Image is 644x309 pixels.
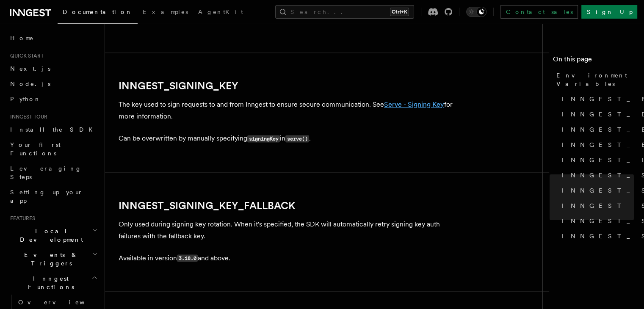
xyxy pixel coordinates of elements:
a: INNGEST_BASE_URL [558,91,634,107]
span: Next.js [10,65,50,72]
span: Inngest Functions [7,274,91,291]
a: Sign Up [581,5,637,19]
p: Available in version and above. [119,252,457,264]
kbd: Ctrl+K [390,8,409,16]
a: INNGEST_SERVE_HOST [558,168,634,183]
span: AgentKit [198,8,243,15]
span: Examples [143,8,188,15]
button: Events & Triggers [7,247,100,271]
span: Install the SDK [10,126,98,133]
span: Inngest tour [7,113,47,120]
span: Node.js [10,80,50,87]
span: Overview [18,299,105,306]
span: Documentation [63,8,133,15]
span: Setting up your app [10,189,83,204]
a: Home [7,30,100,46]
button: Inngest Functions [7,271,100,295]
a: INNGEST_SIGNING_KEY [558,198,634,213]
a: INNGEST_SIGNING_KEY [119,80,238,92]
a: Contact sales [500,5,578,19]
a: INNGEST_STREAMING [558,229,634,244]
code: signingKey [247,135,280,142]
a: INNGEST_SIGNING_KEY_FALLBACK [119,199,295,211]
code: 3.18.0 [177,254,198,262]
p: Can be overwritten by manually specifying in . [119,132,457,145]
button: Toggle dark mode [466,7,486,17]
h4: On this page [553,54,634,68]
code: serve() [285,135,309,142]
a: INNGEST_SERVE_PATH [558,183,634,198]
span: Features [7,215,35,222]
span: Python [10,96,41,102]
span: Events & Triggers [7,251,92,268]
a: INNGEST_EVENT_KEY [558,137,634,152]
a: Examples [138,3,193,23]
a: Next.js [7,61,100,76]
a: INNGEST_ENV [558,122,634,137]
span: Environment Variables [556,71,634,88]
span: Home [10,34,34,42]
p: The key used to sign requests to and from Inngest to ensure secure communication. See for more in... [119,99,457,122]
a: Serve - Signing Key [384,100,444,108]
a: Node.js [7,76,100,91]
a: Leveraging Steps [7,161,100,185]
p: Only used during signing key rotation. When it's specified, the SDK will automatically retry sign... [119,218,457,242]
a: INNGEST_LOG_LEVEL [558,152,634,168]
button: Search...Ctrl+K [275,5,414,19]
span: Local Development [7,227,92,244]
span: Quick start [7,52,44,59]
a: Setting up your app [7,185,100,208]
a: Environment Variables [553,68,634,91]
a: INNGEST_DEV [558,107,634,122]
a: Python [7,91,100,107]
button: Local Development [7,223,100,247]
a: Documentation [58,3,138,24]
a: Your first Functions [7,137,100,161]
a: AgentKit [193,3,248,23]
span: Leveraging Steps [10,165,82,180]
a: INNGEST_SIGNING_KEY_FALLBACK [558,213,634,229]
span: Your first Functions [10,141,61,157]
a: Install the SDK [7,122,100,137]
